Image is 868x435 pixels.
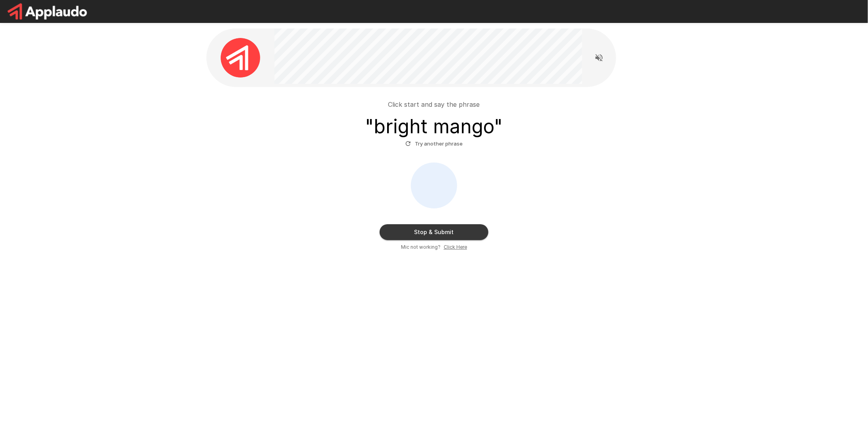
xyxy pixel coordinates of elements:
[221,38,260,78] img: applaudo_avatar.png
[388,100,480,109] p: Click start and say the phrase
[444,244,467,250] u: Click Here
[403,138,465,150] button: Try another phrase
[401,243,441,251] span: Mic not working?
[365,115,503,138] h3: " bright mango "
[380,224,488,240] button: Stop & Submit
[591,50,607,66] button: Read questions aloud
